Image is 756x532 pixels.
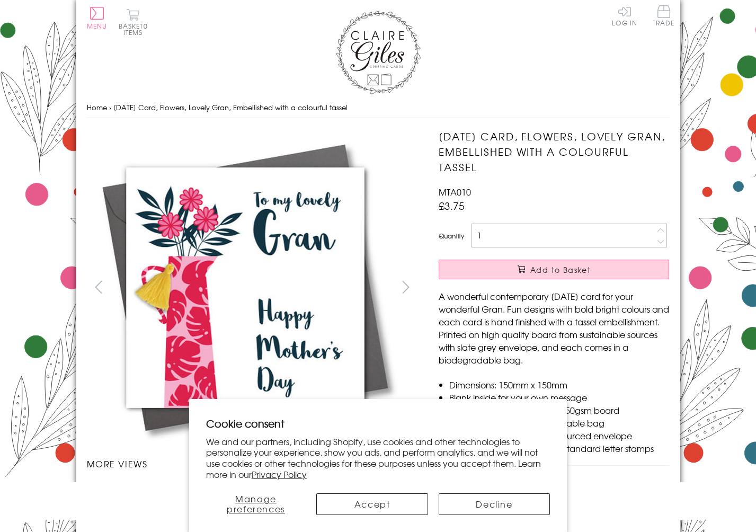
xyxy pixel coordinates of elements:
[530,264,591,275] span: Add to Basket
[612,5,637,26] a: Log In
[227,492,285,515] span: Manage preferences
[206,416,550,431] h2: Cookie consent
[87,481,170,504] li: Carousel Page 1 (Current Slide)
[87,275,111,299] button: prev
[439,231,464,241] label: Quantity
[439,290,669,366] p: A wonderful contemporary [DATE] card for your wonderful Gran. Fun designs with bold bright colour...
[316,493,428,515] button: Accept
[449,391,669,404] li: Blank inside for your own message
[87,457,418,470] h3: More views
[439,185,471,198] span: MTA010
[417,129,735,447] img: Mother's Day Card, Flowers, Lovely Gran, Embellished with a colourful tassel
[653,5,675,26] span: Trade
[653,5,675,28] a: Trade
[252,468,307,481] a: Privacy Policy
[87,481,418,504] ul: Carousel Pagination
[87,102,107,112] a: Home
[109,102,111,112] span: ›
[113,102,348,112] span: [DATE] Card, Flowers, Lovely Gran, Embellished with a colourful tassel
[439,493,550,515] button: Decline
[206,436,550,480] p: We and our partners, including Shopify, use cookies and other technologies to personalize your ex...
[87,21,108,31] span: Menu
[87,7,108,29] button: Menu
[336,11,421,94] img: Claire Giles Greetings Cards
[87,97,670,119] nav: breadcrumbs
[206,493,306,515] button: Manage preferences
[394,275,417,299] button: next
[86,129,404,447] img: Mother's Day Card, Flowers, Lovely Gran, Embellished with a colourful tassel
[439,198,465,213] span: £3.75
[119,8,148,36] button: Basket0 items
[170,481,252,504] li: Carousel Page 2
[449,378,669,391] li: Dimensions: 150mm x 150mm
[123,21,148,37] span: 0 items
[439,129,669,174] h1: [DATE] Card, Flowers, Lovely Gran, Embellished with a colourful tassel
[439,260,669,279] button: Add to Basket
